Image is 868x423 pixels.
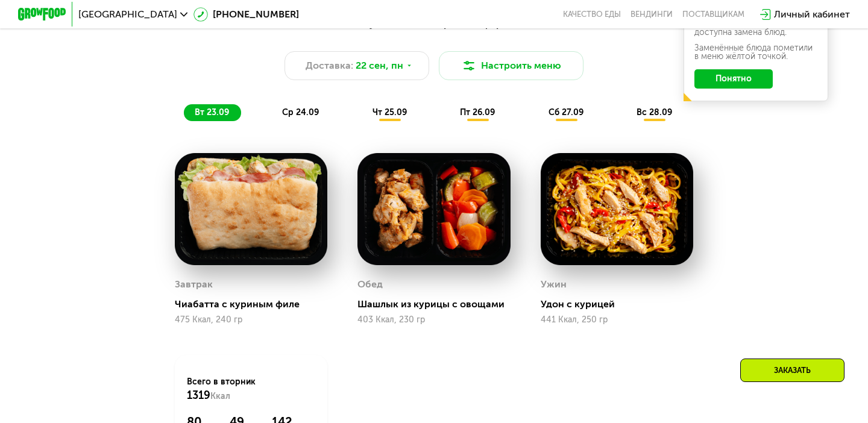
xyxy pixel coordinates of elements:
[694,69,773,89] button: Понятно
[740,359,844,382] div: Заказать
[195,107,229,117] span: вт 23.09
[78,10,177,19] span: [GEOGRAPHIC_DATA]
[694,20,817,37] div: В даты, выделенные желтым, доступна замена блюд.
[175,298,337,310] div: Чиабатта с куриным филе
[356,58,403,73] span: 22 сен, пн
[210,391,230,401] span: Ккал
[460,107,495,117] span: пт 26.09
[439,51,583,80] button: Настроить меню
[541,298,703,310] div: Удон с курицей
[774,7,850,22] div: Личный кабинет
[549,107,583,117] span: сб 27.09
[541,315,693,325] div: 441 Ккал, 250 гр
[282,107,319,117] span: ср 24.09
[357,315,510,325] div: 403 Ккал, 230 гр
[682,10,744,19] div: поставщикам
[631,10,673,19] a: Вендинги
[563,10,621,19] a: Качество еды
[357,298,520,310] div: Шашлык из курицы с овощами
[175,275,213,293] div: Завтрак
[306,58,353,73] span: Доставка:
[541,275,567,293] div: Ужин
[373,107,407,117] span: чт 25.09
[193,7,299,22] a: [PHONE_NUMBER]
[187,389,210,402] span: 1319
[357,275,383,293] div: Обед
[187,376,315,403] div: Всего в вторник
[175,315,327,325] div: 475 Ккал, 240 гр
[637,107,672,117] span: вс 28.09
[694,44,817,61] div: Заменённые блюда пометили в меню жёлтой точкой.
